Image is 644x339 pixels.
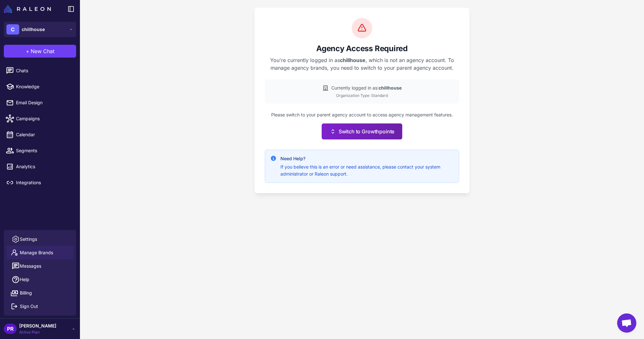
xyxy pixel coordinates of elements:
div: C [6,24,19,35]
div: Open chat [617,313,636,333]
div: PR [4,324,17,334]
span: Active Plan [19,329,56,335]
span: Campaigns [16,115,72,122]
button: Switch to Growthpointe [322,123,402,139]
span: Calendar [16,131,72,138]
a: Analytics [3,160,77,173]
a: Raleon Logo [4,5,53,13]
button: Messages [6,259,74,273]
p: Please switch to your parent agency account to access agency management features. [265,111,459,118]
span: Manage Brands [20,249,53,256]
div: Organization Type: Standard [270,93,454,99]
p: You're currently logged in as , which is not an agency account. To manage agency brands, you need... [265,56,459,72]
button: Cchillhouse [4,22,76,37]
span: Settings [20,236,37,243]
a: Help [6,273,74,286]
span: Currently logged in as: [331,84,402,91]
span: Knowledge [16,83,72,90]
span: Integrations [16,179,72,186]
span: + [26,47,29,55]
h4: Need Help? [280,155,454,162]
p: If you believe this is an error or need assistance, please contact your system administrator or R... [280,163,454,177]
span: Help [20,276,29,283]
img: Raleon Logo [4,5,51,13]
strong: chillhouse [340,57,365,63]
span: Billing [20,289,32,296]
span: New Chat [31,47,54,55]
span: chillhouse [22,26,45,33]
a: Chats [3,64,77,77]
a: Integrations [3,176,77,189]
strong: chillhouse [379,85,402,91]
a: Email Design [3,96,77,109]
h2: Agency Access Required [265,43,459,54]
span: Messages [20,263,41,270]
button: Sign Out [6,300,74,313]
button: +New Chat [4,45,76,58]
a: Calendar [3,128,77,141]
span: Segments [16,147,72,154]
span: Sign Out [20,303,38,310]
span: Chats [16,67,72,74]
a: Segments [3,144,77,157]
a: Campaigns [3,112,77,125]
span: Email Design [16,99,72,106]
span: Analytics [16,163,72,170]
a: Knowledge [3,80,77,93]
span: [PERSON_NAME] [19,322,56,329]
